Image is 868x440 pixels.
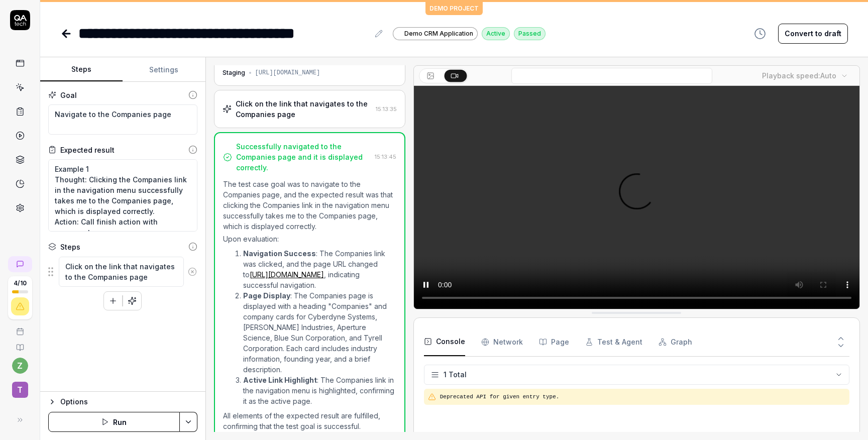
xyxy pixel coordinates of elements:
[243,249,316,258] strong: Navigation Success
[250,270,324,279] a: [URL][DOMAIN_NAME]
[393,27,478,40] a: Demo CRM Application
[440,393,845,401] pre: Deprecated API for given entry type.
[4,336,36,352] a: Documentation
[424,328,465,356] button: Console
[585,328,642,356] button: Test & Agent
[748,24,772,44] button: View version history
[4,374,36,400] button: T
[184,262,201,282] button: Remove step
[243,290,396,375] li: : The Companies page is displayed with a heading "Companies" and company cards for Cyberdyne Syst...
[223,68,245,77] div: Staging
[243,248,396,290] li: : The Companies link was clicked, and the page URL changed to , indicating successful navigation.
[12,382,28,398] span: T
[60,90,77,100] div: Goal
[40,58,123,82] button: Steps
[14,280,27,286] span: 4 / 10
[376,105,397,113] time: 15:13:35
[8,256,32,272] a: New conversation
[48,412,180,432] button: Run
[539,328,569,356] button: Page
[778,24,848,44] button: Convert to draft
[243,291,290,300] strong: Page Display
[375,153,396,160] time: 15:13:45
[482,27,510,40] div: Active
[762,70,836,81] div: Playback speed:
[48,396,197,408] button: Options
[236,141,371,173] div: Successfully navigated to the Companies page and it is displayed correctly.
[123,58,205,82] button: Settings
[255,68,320,77] div: [URL][DOMAIN_NAME]
[223,234,396,244] p: Upon evaluation:
[60,242,80,252] div: Steps
[223,179,396,232] p: The test case goal was to navigate to the Companies page, and the expected result was that clicki...
[243,375,396,406] li: : The Companies link in the navigation menu is highlighted, confirming it as the active page.
[514,27,546,40] div: Passed
[60,145,115,155] div: Expected result
[12,358,28,374] button: z
[236,98,372,120] div: Click on the link that navigates to the Companies page
[60,396,197,408] div: Options
[48,256,197,287] div: Suggestions
[223,410,396,431] p: All elements of the expected result are fulfilled, confirming that the test goal is successful.
[659,328,692,356] button: Graph
[243,376,317,384] strong: Active Link Highlight
[481,328,523,356] button: Network
[404,29,473,38] span: Demo CRM Application
[4,319,36,336] a: Book a call with us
